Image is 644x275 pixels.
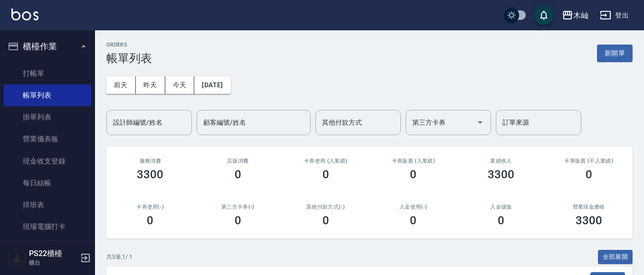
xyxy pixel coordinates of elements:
button: 昨天 [136,76,165,94]
h3: 0 [322,168,329,181]
button: 木屾 [558,6,592,25]
h2: 業績收入 [469,158,534,164]
a: 營業儀表板 [4,128,91,150]
div: 木屾 [573,9,588,21]
h2: 卡券使用 (入業績) [293,158,358,164]
h3: 3300 [576,214,602,227]
button: 今天 [165,76,195,94]
h2: ORDERS [106,42,152,48]
h3: 0 [410,168,417,181]
h2: 其他付款方式(-) [293,204,358,210]
img: Person [8,248,27,267]
h2: 卡券販賣 (入業績) [381,158,446,164]
a: 打帳單 [4,63,91,84]
a: 排班表 [4,194,91,216]
h2: 入金使用(-) [381,204,446,210]
a: 掛單列表 [4,106,91,128]
h3: 0 [235,168,241,181]
button: 櫃檯作業 [4,34,91,59]
button: Open [473,115,488,130]
h2: 卡券使用(-) [118,204,183,210]
button: 新開單 [597,45,633,62]
a: 現場電腦打卡 [4,216,91,238]
img: Logo [11,9,38,20]
button: 全部展開 [598,250,633,265]
p: 共 5 筆, 1 / 1 [106,253,133,261]
h3: 帳單列表 [106,52,152,65]
h3: 0 [498,214,504,227]
button: save [534,6,553,25]
h3: 0 [322,214,329,227]
h2: 店販消費 [206,158,271,164]
h5: PS22櫃檯 [29,249,77,258]
h3: 3300 [137,168,163,181]
h3: 0 [147,214,153,227]
a: 每日結帳 [4,172,91,194]
h2: 營業現金應收 [556,204,621,210]
h3: 服務消費 [118,158,183,164]
button: 前天 [106,76,136,94]
h2: 入金儲值 [469,204,534,210]
h3: 0 [410,214,417,227]
a: 帳單列表 [4,84,91,106]
h3: 0 [586,168,592,181]
h3: 3300 [488,168,514,181]
h2: 卡券販賣 (不入業績) [556,158,621,164]
button: [DATE] [194,76,230,94]
p: 櫃台 [29,258,77,267]
a: 新開單 [597,48,633,57]
h2: 第三方卡券(-) [206,204,271,210]
a: 現金收支登錄 [4,150,91,172]
h3: 0 [235,214,241,227]
button: 登出 [596,7,633,24]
